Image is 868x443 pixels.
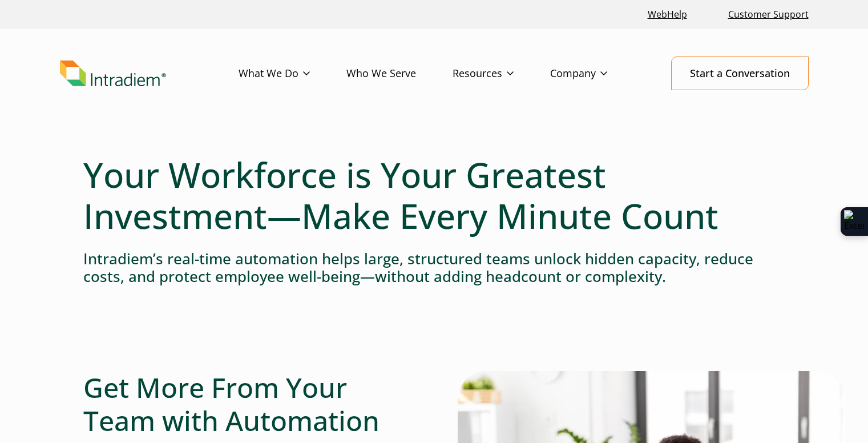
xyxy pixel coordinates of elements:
img: Intradiem [60,61,166,87]
a: Customer Support [724,2,813,27]
a: Resources [453,57,550,90]
a: Who We Serve [346,57,453,90]
img: Extension Icon [844,210,865,233]
a: Link opens in a new window [643,2,692,27]
h1: Your Workforce is Your Greatest Investment—Make Every Minute Count [83,154,785,236]
a: What We Do [239,57,346,90]
a: Start a Conversation [671,57,809,90]
h4: Intradiem’s real-time automation helps large, structured teams unlock hidden capacity, reduce cos... [83,250,785,285]
h2: Get More From Your Team with Automation [83,371,411,437]
a: Link to homepage of Intradiem [60,61,239,87]
a: Company [550,57,644,90]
